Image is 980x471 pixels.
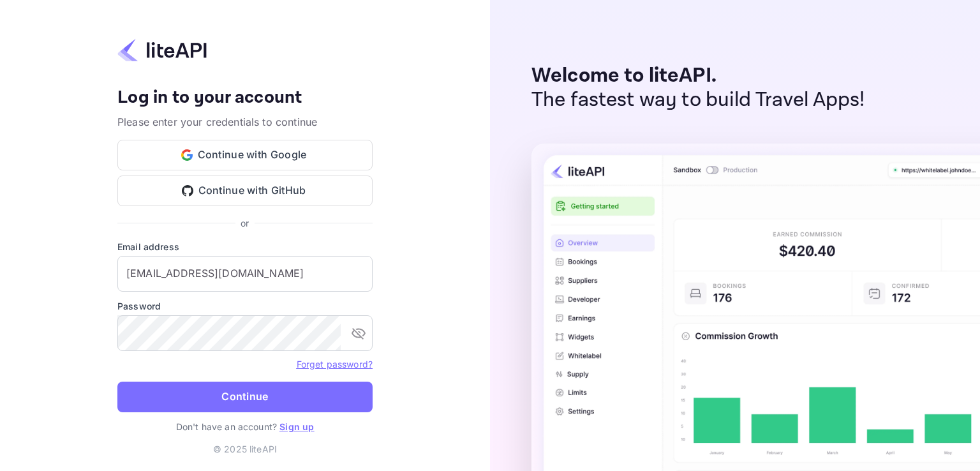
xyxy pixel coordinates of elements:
[346,320,371,346] button: toggle password visibility
[213,442,277,456] p: © 2025 liteAPI
[531,64,865,88] p: Welcome to liteAPI.
[297,359,373,370] a: Forget password?
[117,240,373,253] label: Email address
[117,299,373,313] label: Password
[279,421,314,432] a: Sign up
[117,140,373,170] button: Continue with Google
[241,216,249,230] p: or
[117,114,373,130] p: Please enter your credentials to continue
[117,420,373,433] p: Don't have an account?
[117,176,373,206] button: Continue with GitHub
[297,357,373,370] a: Forget password?
[117,87,373,109] h4: Log in to your account
[531,88,865,112] p: The fastest way to build Travel Apps!
[117,256,373,292] input: Enter your email address
[117,382,373,412] button: Continue
[117,38,207,63] img: liteapi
